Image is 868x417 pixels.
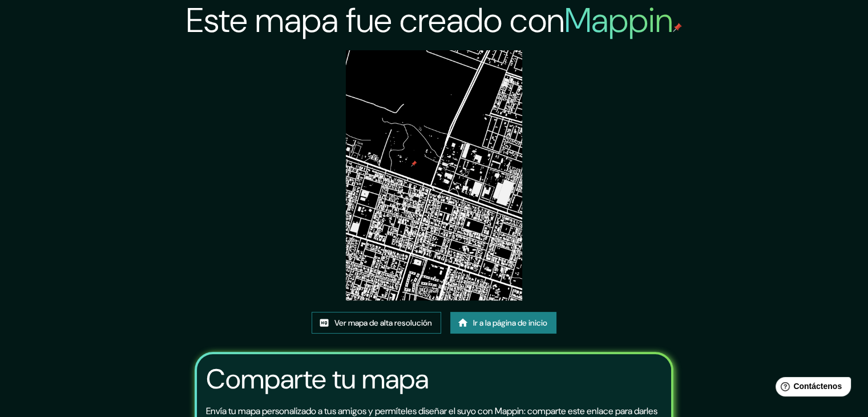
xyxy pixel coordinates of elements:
[206,361,429,397] font: Comparte tu mapa
[473,318,547,328] font: Ir a la página de inicio
[450,312,556,334] a: Ir a la página de inicio
[673,23,682,32] img: pin de mapeo
[312,312,441,334] a: Ver mapa de alta resolución
[334,318,432,328] font: Ver mapa de alta resolución
[766,372,855,404] iframe: Lanzador de widgets de ayuda
[346,50,523,300] img: created-map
